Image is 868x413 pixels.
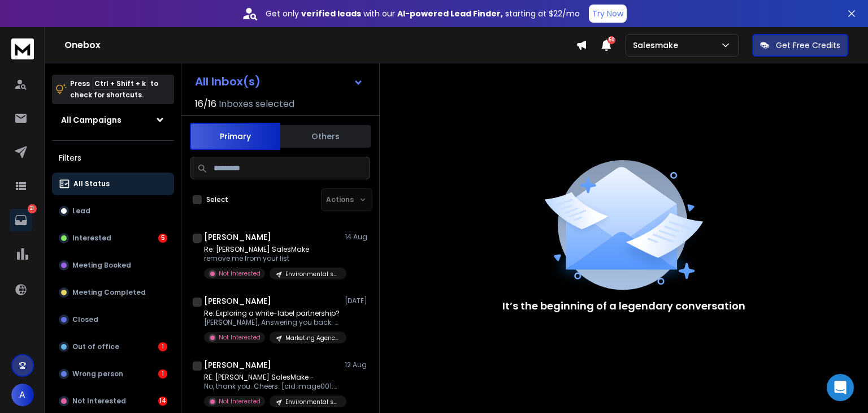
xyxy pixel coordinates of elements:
[11,38,34,59] img: logo
[72,369,123,378] p: Wrong person
[204,373,340,382] p: RE: [PERSON_NAME] SalesMake -
[52,335,174,358] button: Out of office1
[158,342,167,351] div: 1
[633,40,683,51] p: Salesmake
[592,8,623,19] p: Try Now
[752,34,848,57] button: Get Free Credits
[607,36,615,44] span: 50
[204,382,340,391] p: No, thank you. Cheers. [cid:image001.png@01DC0B8E.2EDBA380]
[285,398,340,406] p: Environmental services / 11-20 / [GEOGRAPHIC_DATA]
[158,397,167,406] div: 14
[186,70,372,93] button: All Inbox(s)
[52,173,174,195] button: All Status
[93,77,147,90] span: Ctrl + Shift + k
[73,179,110,188] p: All Status
[52,109,174,131] button: All Campaigns
[190,123,280,150] button: Primary
[285,270,340,278] p: Environmental services / 11-20 / [GEOGRAPHIC_DATA]
[345,233,370,242] p: 14 Aug
[72,342,119,351] p: Out of office
[266,8,580,19] p: Get only with our starting at $22/mo
[204,254,340,263] p: remove me from your list
[285,334,340,342] p: Marketing Agency Owners
[204,231,271,243] h1: [PERSON_NAME]
[219,97,294,111] h3: Inboxes selected
[61,114,121,126] h1: All Campaigns
[158,234,167,243] div: 5
[52,227,174,249] button: Interested5
[219,269,261,278] p: Not Interested
[397,8,503,19] strong: AI-powered Lead Finder,
[11,384,34,406] button: A
[158,369,167,378] div: 1
[52,363,174,385] button: Wrong person1
[72,288,146,297] p: Meeting Completed
[10,209,32,231] a: 21
[204,318,340,327] p: [PERSON_NAME], Answering you back. Not
[195,76,261,87] h1: All Inbox(s)
[219,397,261,406] p: Not Interested
[64,38,576,52] h1: Onebox
[204,245,340,254] p: Re: [PERSON_NAME] SalesMake
[301,8,361,19] strong: verified leads
[28,204,37,213] p: 21
[206,195,228,204] label: Select
[345,296,370,306] p: [DATE]
[776,40,840,51] p: Get Free Credits
[280,124,371,149] button: Others
[72,261,131,270] p: Meeting Booked
[52,200,174,222] button: Lead
[70,78,158,101] p: Press to check for shortcuts.
[72,234,111,243] p: Interested
[72,206,90,216] p: Lead
[204,309,340,318] p: Re: Exploring a white-label partnership?
[204,295,271,307] h1: [PERSON_NAME]
[72,315,98,324] p: Closed
[345,360,370,369] p: 12 Aug
[502,298,745,314] p: It’s the beginning of a legendary conversation
[72,397,126,406] p: Not Interested
[827,374,854,401] div: Open Intercom Messenger
[195,97,216,111] span: 16 / 16
[204,359,271,371] h1: [PERSON_NAME]
[52,390,174,412] button: Not Interested14
[589,5,627,23] button: Try Now
[52,308,174,331] button: Closed
[52,254,174,277] button: Meeting Booked
[52,281,174,304] button: Meeting Completed
[52,150,174,166] h3: Filters
[219,333,261,342] p: Not Interested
